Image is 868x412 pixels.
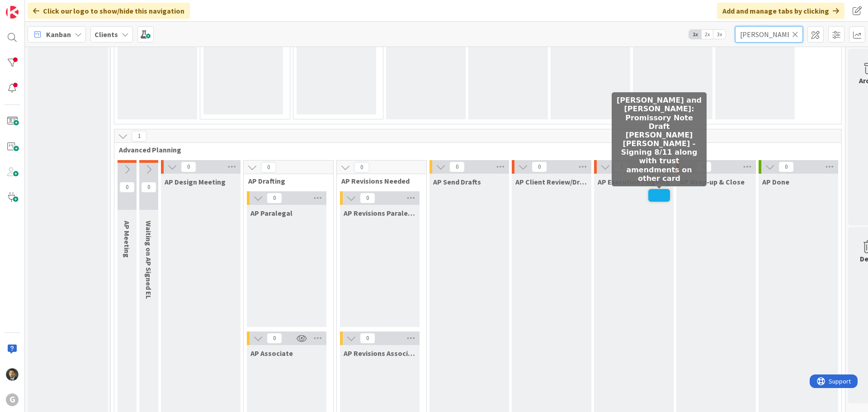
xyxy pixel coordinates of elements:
span: AP Client Review/Draft Review Meeting [515,177,588,186]
input: Quick Filter... [735,26,803,43]
div: Add and manage tabs by clicking [717,3,844,19]
span: 0 [532,161,547,172]
span: 0 [360,333,375,344]
span: AP Revisions Paralegal [344,208,416,218]
span: AP Meeting [123,221,132,258]
span: AP Send Drafts [433,177,481,186]
h5: [PERSON_NAME] and [PERSON_NAME]: Promissory Note Draft [PERSON_NAME] [PERSON_NAME] - Signing 8/11... [615,96,703,183]
span: 0 [360,193,375,204]
b: Clients [94,30,118,39]
div: Click our logo to show/hide this navigation [28,3,190,19]
span: 0 [267,193,282,204]
span: 3x [713,30,726,39]
span: AP Done [762,177,789,186]
span: AP Execution / Signing [598,177,670,186]
div: G [6,393,19,406]
span: AP Paralegal [250,208,292,218]
img: Visit kanbanzone.com [6,6,19,19]
span: AP Wrap-up & Close [680,177,745,186]
span: 1x [689,30,701,39]
img: CG [6,368,19,381]
span: Advanced Planning [119,145,830,154]
span: AP Revisions Needed [341,176,415,185]
span: 0 [261,162,276,173]
span: 0 [267,333,282,344]
span: 0 [354,162,369,173]
span: 1 [132,131,147,142]
span: AP Drafting [248,176,322,185]
span: 0 [778,161,794,172]
span: AP Design Meeting [165,177,226,186]
span: AP Associate [250,349,293,358]
span: 2x [701,30,713,39]
span: Kanban [46,29,71,40]
span: 0 [141,182,156,193]
span: 0 [449,161,465,172]
span: Waiting on AP Signed EL [144,221,153,299]
span: Support [19,1,41,12]
span: 0 [181,161,196,172]
span: AP Revisions Associate [344,349,416,358]
span: 0 [119,182,135,193]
